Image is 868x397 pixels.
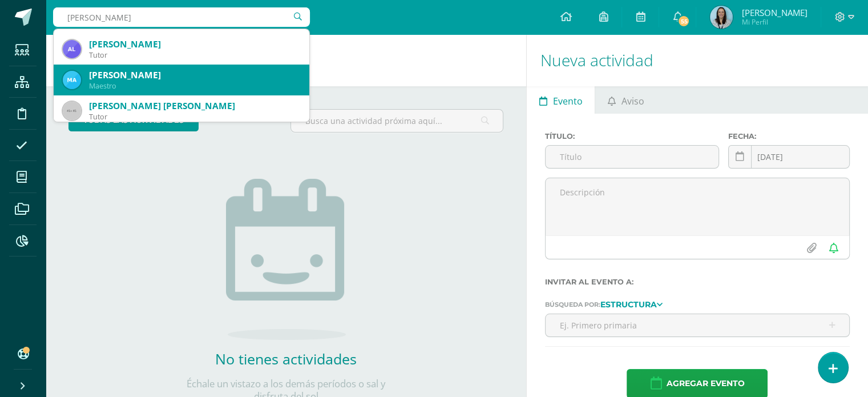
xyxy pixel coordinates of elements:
[553,87,583,115] span: Evento
[729,146,849,168] input: Fecha de entrega
[595,86,656,114] a: Aviso
[545,278,850,286] label: Invitar al evento a:
[728,132,850,141] label: Fecha:
[63,102,81,120] img: 45x45
[291,110,503,132] input: Busca una actividad próxima aquí...
[546,146,718,168] input: Título
[621,87,644,115] span: Aviso
[53,7,310,27] input: Busca un usuario...
[710,6,733,29] img: 5a6f75ce900a0f7ea551130e923f78ee.png
[89,81,300,91] div: Maestro
[540,34,854,86] h1: Nueva actividad
[741,7,807,18] span: [PERSON_NAME]
[741,17,807,27] span: Mi Perfil
[600,300,663,308] a: Estructura
[89,69,300,81] div: [PERSON_NAME]
[226,179,346,340] img: no_activities.png
[63,71,81,89] img: 216819c8b25cdbd8d3290700c7eeb61b.png
[172,349,400,368] h2: No tienes actividades
[527,86,595,114] a: Evento
[89,112,300,122] div: Tutor
[545,132,719,141] label: Título:
[63,40,81,58] img: f138e3f82258fcc1639cd3f8f7ed1530.png
[89,100,300,112] div: [PERSON_NAME] [PERSON_NAME]
[546,314,849,336] input: Ej. Primero primaria
[89,38,300,50] div: [PERSON_NAME]
[600,299,657,310] strong: Estructura
[545,300,600,308] span: Búsqueda por:
[89,50,300,60] div: Tutor
[677,15,690,27] span: 55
